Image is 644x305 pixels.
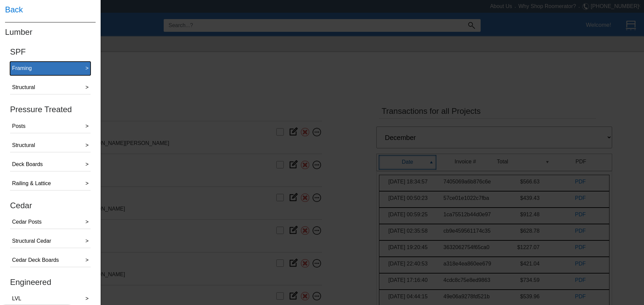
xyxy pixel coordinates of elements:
div: > [86,218,89,226]
div: > [86,179,89,187]
div: Deck Boards [12,160,43,168]
div: > [86,64,89,72]
div: > [86,83,89,91]
div: > [86,295,89,303]
div: Posts [12,122,25,130]
div: LVL [12,295,21,303]
button: Structural> [10,81,91,94]
h4: Pressure Treated [10,105,91,114]
button: Railing & Lattice> [10,177,91,190]
div: > [86,122,89,130]
button: Cedar Deck Boards> [10,253,91,267]
button: Structural Cedar> [10,234,91,248]
div: Railing & Lattice [12,179,51,187]
div: Cedar Posts [12,218,42,226]
button: Deck Boards> [10,158,91,171]
div: > [86,141,89,149]
div: Structural Cedar [12,237,51,245]
h4: Cedar [10,201,91,210]
div: > [86,237,89,245]
div: > [86,256,89,264]
button: Posts> [10,120,91,133]
h4: Engineered [10,278,91,287]
div: Cedar Deck Boards [12,256,59,264]
div: > [86,160,89,168]
div: Structural [12,83,35,91]
button: Framing> [10,62,91,75]
h4: Lumber [5,22,96,42]
button: Cedar Posts> [10,215,91,229]
button: Structural> [10,139,91,152]
h4: SPF [10,48,91,56]
div: Framing [12,64,32,72]
div: Structural [12,141,35,149]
